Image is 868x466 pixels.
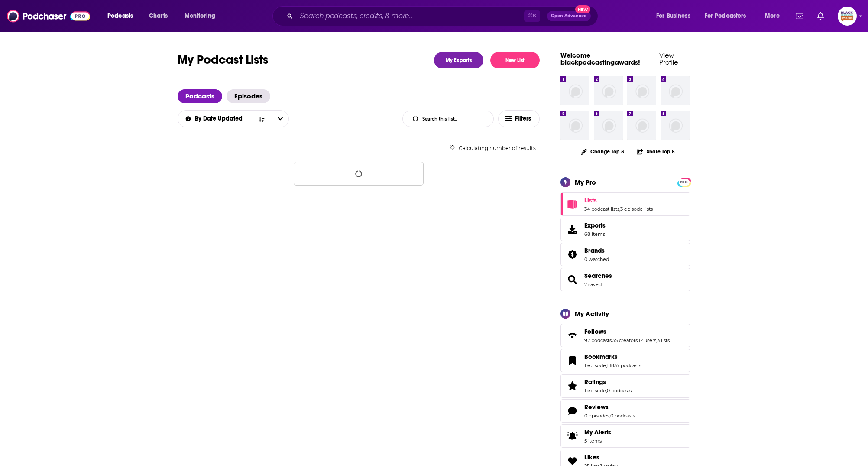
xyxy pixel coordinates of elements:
a: My Exports [434,52,483,68]
a: 1 episode [584,362,606,368]
a: Lists [564,198,581,210]
div: My Activity [575,310,609,318]
a: 1 episode [584,388,606,394]
span: , [638,337,638,343]
span: PRO [679,179,689,186]
span: Exports [584,222,606,229]
span: Lists [560,192,690,216]
span: For Podcasters [705,10,746,22]
a: 0 watched [584,256,609,262]
a: 92 podcasts [584,337,612,343]
a: Ratings [584,378,632,386]
img: missing-image.png [627,76,656,105]
a: Bookmarks [564,355,581,367]
span: Charts [149,10,168,22]
button: open menu [699,9,759,23]
span: New [575,5,591,13]
button: open menu [101,9,144,23]
span: Bookmarks [560,349,690,372]
a: 2 saved [584,281,602,287]
span: By Date Updated [195,116,246,122]
span: My Alerts [564,430,581,442]
div: Search podcasts, credits, & more... [281,6,606,26]
a: Ratings [564,380,581,392]
span: Ratings [584,378,606,386]
button: Sort Direction [253,111,271,127]
span: My Alerts [584,428,611,436]
a: Bookmarks [584,353,641,361]
a: Lists [584,196,653,204]
span: Lists [584,196,597,204]
a: My Alerts [560,424,690,448]
button: open menu [650,9,701,23]
button: open menu [271,111,289,127]
div: Calculating number of results... [178,145,540,151]
img: missing-image.png [594,111,623,140]
img: missing-image.png [594,76,623,105]
span: , [656,337,657,343]
a: Exports [560,218,690,241]
button: Filters [498,110,540,127]
span: , [609,413,610,419]
a: View Profile [659,51,678,66]
button: Open AdvancedNew [547,11,591,21]
a: Reviews [584,403,635,411]
span: Reviews [560,399,690,423]
span: Brands [584,247,605,254]
span: For Business [656,10,690,22]
a: Podcasts [178,89,222,103]
img: missing-image.png [560,76,589,105]
h2: Choose List sort [178,110,289,127]
a: 34 podcast lists [584,206,619,212]
span: Searches [560,268,690,291]
a: 0 episodes [584,413,609,419]
span: , [606,362,607,368]
a: 3 lists [657,337,670,343]
a: Podchaser - Follow, Share and Rate Podcasts [7,8,90,24]
button: Loading [294,162,424,186]
span: Follows [560,324,690,347]
span: Brands [560,243,690,266]
span: Bookmarks [584,353,618,361]
button: Show profile menu [838,7,857,26]
img: missing-image.png [661,76,690,105]
span: Exports [564,223,581,235]
a: 0 podcasts [607,388,632,394]
a: Likes [584,453,619,461]
a: Brands [564,248,581,261]
span: Podcasts [107,10,133,22]
img: User Profile [838,7,857,26]
a: Episodes [227,89,270,103]
button: open menu [178,116,253,122]
a: Searches [564,274,581,286]
span: , [612,337,612,343]
span: , [606,388,607,394]
button: Change Top 8 [576,146,629,157]
span: Logged in as blackpodcastingawards [838,7,857,26]
a: Searches [584,272,612,280]
button: open menu [759,9,790,23]
a: Show notifications dropdown [814,9,827,23]
span: 5 items [584,438,611,444]
a: PRO [679,178,689,185]
span: Ratings [560,374,690,398]
input: Search podcasts, credits, & more... [296,9,524,23]
a: Show notifications dropdown [792,9,807,23]
span: More [765,10,780,22]
a: 13837 podcasts [607,362,641,368]
span: ⌘ K [524,10,540,22]
a: 3 episode lists [620,206,653,212]
a: Welcome blackpodcastingawards! [560,51,640,66]
img: missing-image.png [560,111,589,140]
span: 68 items [584,231,606,237]
button: open menu [178,9,227,23]
a: Brands [584,247,609,254]
span: Likes [584,453,599,461]
button: New List [490,52,540,68]
img: missing-image.png [627,111,656,140]
span: Reviews [584,403,609,411]
a: Reviews [564,405,581,417]
h1: My Podcast Lists [178,52,269,68]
